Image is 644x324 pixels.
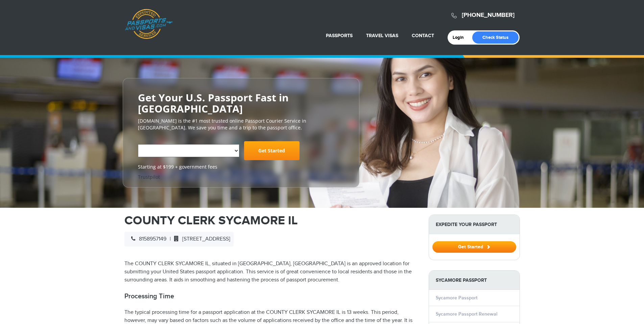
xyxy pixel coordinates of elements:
[326,33,353,39] a: Passports
[472,31,519,44] a: Check Status
[429,215,520,234] strong: Expedite Your Passport
[124,215,419,227] h1: COUNTY CLERK SYCAMORE IL
[138,92,344,114] h2: Get Your U.S. Passport Fast in [GEOGRAPHIC_DATA]
[124,292,419,300] h2: Processing Time
[432,241,516,253] button: Get Started
[138,174,160,180] a: Trustpilot
[124,232,234,247] div: |
[436,311,497,317] a: Sycamore Passport Renewal
[138,164,344,170] span: Starting at $199 + government fees
[138,118,344,131] p: [DOMAIN_NAME] is the #1 most trusted online Passport Courier Service in [GEOGRAPHIC_DATA]. We sav...
[432,244,516,249] a: Get Started
[412,33,434,39] a: Contact
[429,271,520,290] strong: Sycamore Passport
[128,236,166,242] span: 8158957149
[171,236,230,242] span: [STREET_ADDRESS]
[124,260,419,284] p: The COUNTY CLERK SYCAMORE IL, situated in [GEOGRAPHIC_DATA], [GEOGRAPHIC_DATA] is an approved loc...
[453,35,469,40] a: Login
[366,33,398,39] a: Travel Visas
[125,9,173,39] a: Passports & [DOMAIN_NAME]
[244,141,300,160] a: Get Started
[462,11,515,19] a: [PHONE_NUMBER]
[436,295,477,301] a: Sycamore Passport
